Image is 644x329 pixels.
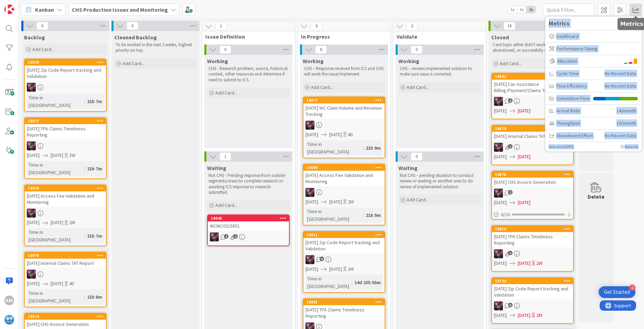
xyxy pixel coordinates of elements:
[69,152,75,159] div: 3W
[25,320,106,329] div: [DATE] CHS Invoice Generation
[492,178,573,187] div: [DATE] CHS Invoice Generation
[492,73,573,80] div: 18882
[303,103,385,119] div: [DATE] WC Claim Volume and Revenue Tracking
[407,197,429,203] span: Add Card...
[25,118,106,124] div: 18977
[492,171,573,187] div: 18878[DATE] CHS Invoice Generation
[549,95,590,102] div: Cumulative Flow
[495,279,573,283] div: 18732
[508,251,513,255] span: 1
[518,312,530,319] span: [DATE]
[84,232,85,240] span: :
[303,164,385,171] div: 18880
[500,60,522,67] span: Add Card...
[303,255,385,264] div: ML
[492,284,573,299] div: [DATE] Zip Code Report tracking and Validation
[549,107,611,114] div: Arrival Rate
[303,97,385,158] a: 18877[DATE] WC Claim Volume and Revenue TrackingML[DATE][DATE]4DTime in [GEOGRAPHIC_DATA]:21h 9m
[205,33,286,40] span: Issue Definition
[549,70,599,77] div: Cycle Time
[364,211,383,219] div: 21h 9m
[28,314,106,319] div: 18974
[508,6,517,13] span: 1x
[494,301,503,310] img: ML
[549,58,620,65] div: Allocation
[27,83,36,92] img: ML
[508,98,513,103] span: 2
[398,164,418,171] span: Waiting
[411,152,422,161] span: 0
[492,226,573,247] div: 18810[DATE] TPA Claims Timeliness Reporting
[494,312,507,319] span: [DATE]
[301,33,382,40] span: In Progress
[492,126,573,132] div: 18879
[518,153,530,160] span: [DATE]
[348,266,354,273] div: 2M
[224,234,228,239] span: 1
[84,165,85,172] span: :
[116,42,195,53] p: To be worked in the next 2 weeks, highest priority on top.
[72,6,168,13] b: CHS Production Issues and Monitoring
[518,107,530,114] span: [DATE]
[85,232,104,240] div: 21h 7m
[303,58,324,64] span: Working
[549,120,611,127] div: Throughput
[305,131,318,138] span: [DATE]
[501,211,510,218] span: 0/10
[25,259,106,268] div: [DATE] Internal Claims TAT Report
[549,82,599,90] div: Flow Efficiency
[549,144,573,149] p: Data since [DATE]
[25,124,106,139] div: [DATE] TPA Claims Timeliness Reporting
[208,221,289,230] div: INCINC0315851
[526,6,536,13] span: 3x
[28,60,106,65] div: 18978
[492,143,573,152] div: ML
[25,252,106,268] div: 18975[DATE] Internal Claims TAT Report
[28,119,106,123] div: 18977
[604,82,636,90] div: No Recent Data
[305,266,318,273] span: [DATE]
[25,118,106,139] div: 18977[DATE] TPA Claims Timeliness Reporting
[25,191,106,207] div: [DATE] Access Fee Validation and Monitoring
[492,73,573,95] div: 18882[DATE] Can Assistance Billing/Payment/Claims Tracking Flow
[494,189,503,198] img: ML
[616,119,636,127] div: 10/month
[24,117,107,179] a: 18977[DATE] TPA Claims Timeliness ReportingML[DATE][DATE]3WTime in [GEOGRAPHIC_DATA]:21h 7m
[27,161,84,176] div: Time in [GEOGRAPHIC_DATA]
[27,289,84,305] div: Time in [GEOGRAPHIC_DATA]
[494,249,503,258] img: ML
[536,260,543,267] div: 2W
[303,164,385,226] a: 18880[DATE] Access Fee Validation and MonitoringML[DATE][DATE]2MTime in [GEOGRAPHIC_DATA]:21h 9m
[363,211,364,219] span: :
[25,209,106,218] div: ML
[305,255,314,264] img: ML
[494,143,503,152] img: ML
[25,185,106,207] div: 18976[DATE] Access Fee Validation and Monitoring
[305,188,314,197] img: ML
[492,80,573,95] div: [DATE] Can Assistance Billing/Payment/Claims Tracking Flow
[84,98,85,105] span: :
[215,22,227,30] span: 1
[303,305,385,320] div: [DATE] TPA Claims Timeliness Reporting
[27,152,40,159] span: [DATE]
[24,252,107,307] a: 18975[DATE] Internal Claims TAT ReportML[DATE][DATE]4DTime in [GEOGRAPHIC_DATA]:21h 8m
[25,83,106,92] div: ML
[494,260,507,267] span: [DATE]
[207,215,290,246] a: 18945INCINC0315851ML
[398,58,419,64] span: Working
[352,279,353,286] span: :
[25,141,106,150] div: ML
[491,225,574,272] a: 18810[DATE] TPA Claims Timeliness ReportingML[DATE][DATE]2W
[307,300,385,305] div: 18881
[508,303,513,307] span: 6
[28,253,106,258] div: 18975
[51,280,63,287] span: [DATE]
[549,132,599,139] div: Abandoned Effort
[207,164,226,171] span: Waiting
[233,234,238,239] span: 2
[51,152,63,159] span: [DATE]
[492,189,573,198] div: ML
[491,277,574,324] a: 18732[DATE] Zip Code Report tracking and ValidationML[DATE][DATE]2M
[307,232,385,237] div: 18811
[604,132,636,139] div: No Recent Data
